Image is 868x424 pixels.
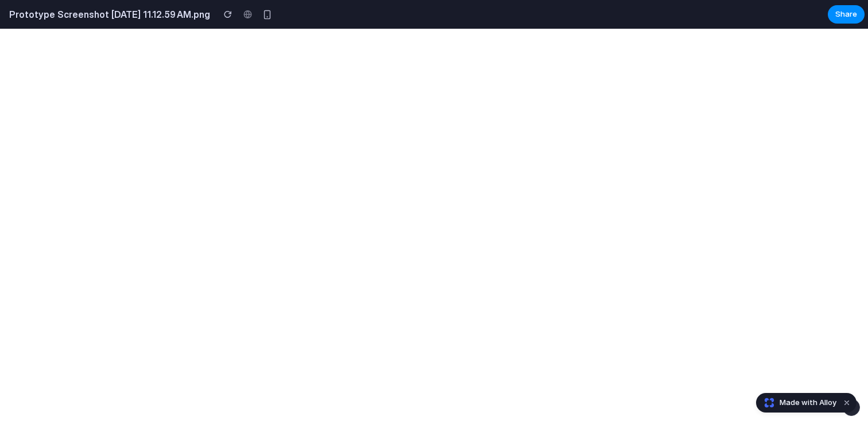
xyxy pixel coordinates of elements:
[835,9,857,20] span: Share
[828,5,865,24] button: Share
[780,397,836,408] span: Made with Alloy
[840,396,854,410] button: Dismiss watermark
[757,397,838,408] a: Made with Alloy
[5,7,210,21] h2: Prototype Screenshot [DATE] 11.12.59 AM.png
